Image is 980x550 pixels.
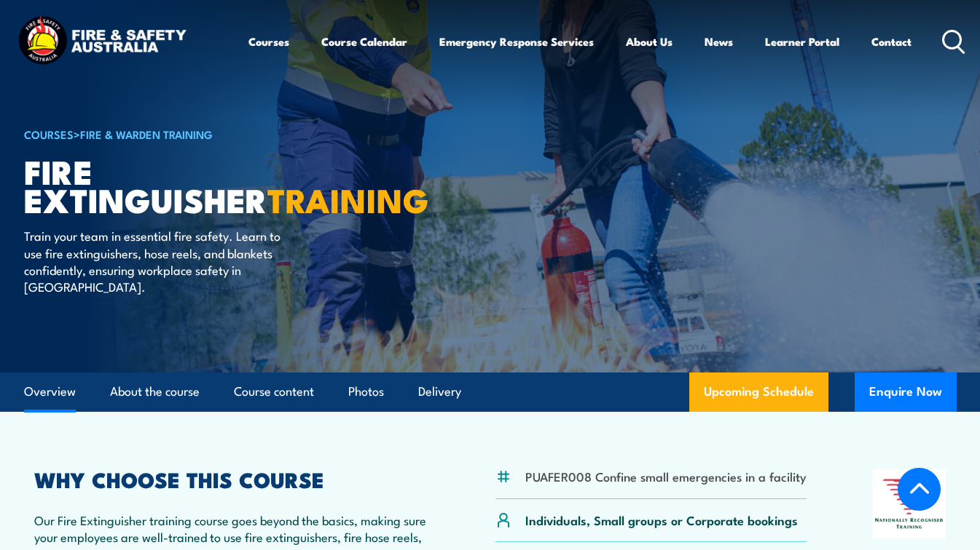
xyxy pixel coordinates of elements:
a: Course Calendar [321,24,407,59]
p: Train your team in essential fire safety. Learn to use fire extinguishers, hose reels, and blanke... [24,227,290,295]
strong: TRAINING [267,174,429,224]
a: COURSES [24,126,74,142]
img: Nationally Recognised Training logo. [873,469,946,538]
a: Emergency Response Services [439,24,594,59]
button: Enquire Now [855,372,957,412]
a: Course content [234,372,314,411]
a: Delivery [418,372,461,411]
p: Individuals, Small groups or Corporate bookings [525,511,798,528]
a: Contact [871,24,912,59]
a: About the course [110,372,200,411]
a: Overview [24,372,76,411]
h1: Fire Extinguisher [24,156,384,213]
li: PUAFER008 Confine small emergencies in a facility [525,468,807,485]
h6: > [24,125,384,143]
a: About Us [626,24,673,59]
a: Fire & Warden Training [80,126,213,142]
a: News [705,24,733,59]
h2: WHY CHOOSE THIS COURSE [34,469,429,488]
a: Learner Portal [765,24,839,59]
a: Upcoming Schedule [689,372,828,412]
a: Courses [248,24,289,59]
a: Photos [348,372,384,411]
